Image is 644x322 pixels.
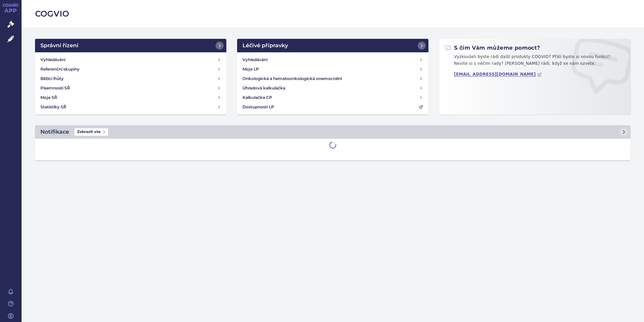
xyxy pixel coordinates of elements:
[243,75,342,82] h4: Onkologická a hematoonkologická onemocnění
[38,74,224,83] a: Běžící lhůty
[38,93,224,102] a: Moje SŘ
[243,42,288,50] h2: Léčivé přípravky
[38,102,224,112] a: Statistiky SŘ
[237,39,428,52] a: Léčivé přípravky
[240,55,426,64] a: Vyhledávání
[240,74,426,83] a: Onkologická a hematoonkologická onemocnění
[454,72,542,77] a: [EMAIL_ADDRESS][DOMAIN_NAME]
[243,94,272,101] h4: Kalkulačka CP
[35,8,631,20] h2: COGVIO
[38,83,224,93] a: Písemnosti SŘ
[38,64,224,74] a: Referenční skupiny
[445,54,625,70] p: Vyzkoušeli byste rádi další produkty COGVIO? Přáli byste si novou funkci? Nevíte si s něčím rady?...
[35,125,631,139] a: NotifikaceZobrazit vše
[40,85,70,91] h4: Písemnosti SŘ
[243,85,285,91] h4: Úhradová kalkulačka
[40,94,57,101] h4: Moje SŘ
[40,66,79,73] h4: Referenční skupiny
[240,64,426,74] a: Moje LP
[40,104,66,110] h4: Statistiky SŘ
[243,56,267,63] h4: Vyhledávání
[40,75,64,82] h4: Běžící lhůty
[240,83,426,93] a: Úhradová kalkulačka
[240,102,426,112] a: Dostupnosti LP
[35,39,226,52] a: Správní řízení
[74,128,108,136] span: Zobrazit vše
[445,44,540,52] h2: S čím Vám můžeme pomoct?
[243,66,259,73] h4: Moje LP
[40,56,65,63] h4: Vyhledávání
[38,55,224,64] a: Vyhledávání
[240,93,426,102] a: Kalkulačka CP
[40,128,69,136] h2: Notifikace
[40,42,78,50] h2: Správní řízení
[243,104,274,110] h4: Dostupnosti LP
